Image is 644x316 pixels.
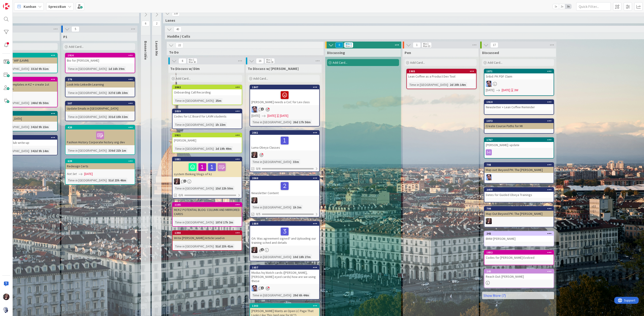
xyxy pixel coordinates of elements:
span: 0/6 [179,193,183,198]
div: Fashion History Corporate history org dev [66,129,135,145]
img: TD [486,218,492,224]
a: 276Look Into LinkedIn LearningTime in [GEOGRAPHIC_DATA]:327d 18h 10m [65,77,135,97]
div: Look Into LinkedIn Learning [66,81,135,87]
div: BMW [PERSON_NAME] [484,236,554,242]
div: 639 [66,159,135,163]
div: 1073 [484,119,554,123]
div: 51d 23h 41m [214,244,234,249]
div: Time in [GEOGRAPHIC_DATA] [174,244,214,249]
span: Learn Me [155,41,159,56]
div: 1884OA: Was agreement signed? and Uploading our training sched and details [250,222,319,246]
img: JB [486,81,492,87]
div: 2d 19h 49m [214,146,233,151]
span: 22 [176,42,183,48]
div: Map out: Beyond PK: The [PERSON_NAME] [484,167,554,173]
div: 1657 [250,265,319,270]
div: 1852Codes for [PERSON_NAME] Evolved [484,250,554,261]
div: 1847 [252,86,319,89]
span: : [214,244,214,249]
div: 242BMW [PERSON_NAME] [484,232,554,242]
div: 1h 22m [214,122,227,127]
div: JB [484,81,554,87]
div: 187d 17h 2m [214,220,234,225]
div: 2059Codes for LC Board for LAVM students [173,109,242,119]
a: 1911[PERSON_NAME]Time in [GEOGRAPHIC_DATA]:2d 19h 49m [172,133,242,153]
a: 242BMW [PERSON_NAME] [484,231,554,246]
div: 798 [486,163,554,166]
div: Min 1 [346,43,352,45]
i: Not Set [67,172,77,176]
a: 245Reach Out: [PERSON_NAME] [484,269,554,288]
div: 420 [66,125,135,129]
div: 1916 [66,53,135,57]
div: 1905Lean Coffee as a Product Dev Tool [407,69,476,79]
a: 1881system thinking blogs of kzTDTime in [GEOGRAPHIC_DATA]:15d 22h 50m0/6 [172,157,242,199]
span: 1 [261,286,264,289]
div: [DATE] [280,113,288,118]
div: 587 [68,102,135,105]
div: 276 [68,78,135,81]
span: : [291,205,292,210]
div: 2062 [173,85,242,89]
div: TD [250,247,319,253]
a: 1847[PERSON_NAME] needs a CoC for Lex classJB[DATE][DATE][DATE]Time in [GEOGRAPHIC_DATA]:26d 17h 56m [250,85,320,126]
div: Map Out Beyond PK: The [PERSON_NAME] [484,211,554,217]
div: Max 2 [346,45,352,47]
span: : [107,148,107,153]
div: 639Redesign Certs [66,159,135,169]
span: : [107,66,107,71]
span: : [107,90,107,95]
div: Time in [GEOGRAPHIC_DATA] [67,178,107,183]
span: : [107,178,107,183]
b: SprezzBan [48,4,66,9]
div: 2058Dates for Guided Obeya Trainings [484,188,554,198]
div: 2059 [175,110,242,113]
div: Codes for LC Board for LAVM students [173,113,242,119]
span: 1x [553,4,559,9]
div: 1871 [486,70,554,73]
div: 33m [292,159,300,164]
span: Pen [405,50,411,55]
div: 1767[PERSON_NAME]: update [484,138,554,148]
div: 1767 [484,138,554,142]
div: 798Map out: Beyond PK: The [PERSON_NAME] [484,163,554,173]
div: MI/KZ POTENTIAL BLOG: COLUMN AND MIRRORED CARDS [173,207,242,217]
span: 0/5 [256,212,260,217]
span: 135 [172,11,180,16]
span: : [291,293,292,298]
div: Max 30 [266,61,273,63]
div: Write [PERSON_NAME] Article Lead-in [173,235,242,241]
span: Add Card... [253,76,268,81]
span: To Discuss w/ Dim [170,66,200,71]
div: 2062 [175,86,242,89]
div: Time in [GEOGRAPHIC_DATA] [251,159,291,164]
div: OA: Was agreement signed? and Uploading our training sched and details [250,226,319,246]
div: 242 [486,232,554,235]
div: 1881system thinking blogs of kz [173,157,242,177]
div: Min 1 [266,59,272,61]
a: 420Fashion History Corporate history org devTime in [GEOGRAPHIC_DATA]:336d 21h 1m [65,125,135,155]
span: Add Card... [69,45,83,49]
div: 1884 [252,222,319,225]
div: 420 [68,126,135,129]
div: 1073Create Course Paths for MI [484,119,554,129]
div: 420Fashion History Corporate history org dev [66,125,135,145]
div: TD [250,197,319,203]
div: 1910Newsletter + Lean Coffee Reminder [484,100,554,110]
div: 242 [484,232,554,236]
span: Support [10,1,21,6]
a: 587Update Emails in [GEOGRAPHIC_DATA]Time in [GEOGRAPHIC_DATA]:331d 15h 32m [65,101,135,121]
span: 5 [72,26,79,32]
div: JB [250,285,319,291]
div: 1911 [175,134,242,137]
a: 2061Luma Obeya ClassesTDTime in [GEOGRAPHIC_DATA]:33m0/6 [250,130,320,172]
div: 1910 [484,100,554,104]
div: 2060 [250,176,319,180]
div: 2058 [484,188,554,192]
a: 1105MI/KZ POTENTIAL BLOG: COLUMN AND MIRRORED CARDSTime in [GEOGRAPHIC_DATA]:187d 17h 2m [172,202,242,227]
div: 1881 [175,158,242,161]
div: Time in [GEOGRAPHIC_DATA] [174,220,214,225]
div: 587Update Emails in [GEOGRAPHIC_DATA] [66,101,135,111]
div: 245 [486,270,554,273]
div: 1d 16h 39m [107,66,126,71]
